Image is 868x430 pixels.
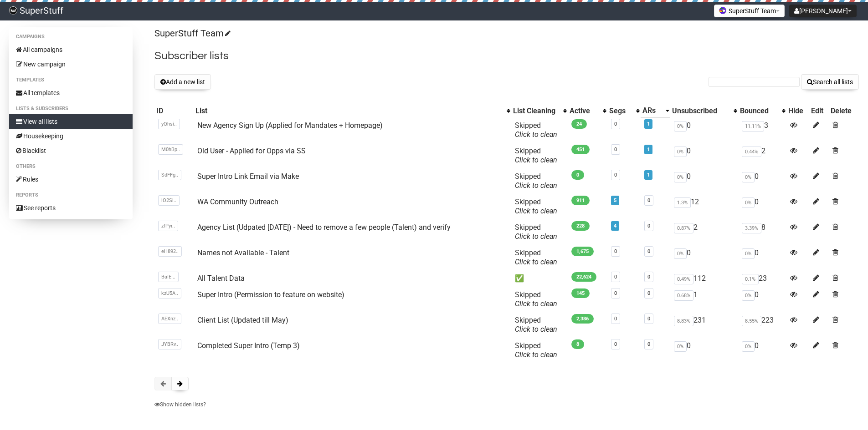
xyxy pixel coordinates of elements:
span: 0% [742,197,755,208]
td: 3 [738,117,786,143]
a: 1 [647,121,650,127]
a: 0 [647,290,650,296]
span: Skipped [515,172,557,190]
span: AEXnz.. [158,314,181,324]
button: SuperStuff Team [714,5,785,17]
div: List Cleaning [513,106,559,116]
a: 0 [647,341,650,347]
td: 0 [738,245,786,270]
span: Skipped [515,223,557,241]
td: 0 [670,117,739,143]
th: ARs: Descending sort applied, activate to remove the sort [641,104,670,117]
span: Skipped [515,197,557,215]
span: Skipped [515,341,557,359]
td: 231 [670,312,739,338]
a: Show hidden lists? [154,401,206,408]
td: 0 [738,168,786,194]
div: Delete [831,106,857,116]
td: 2 [670,219,739,245]
span: Skipped [515,121,557,139]
span: 0.49% [674,274,693,284]
a: Housekeeping [9,129,133,143]
th: Edit: No sort applied, sorting is disabled [809,104,829,117]
span: 0% [674,147,687,157]
span: 0 [571,170,584,180]
img: 703728c54cf28541de94309996d5b0e3 [9,6,17,15]
span: 0% [674,172,687,182]
span: eH892.. [158,246,182,257]
th: Active: No sort applied, activate to apply an ascending sort [568,104,607,117]
li: Lists & subscribers [9,103,133,114]
a: Click to clean [515,232,557,241]
span: 2,386 [571,314,594,324]
a: 5 [614,197,616,203]
a: 0 [647,248,650,254]
td: ✅ [511,270,568,287]
span: SdFFg.. [158,170,181,180]
a: Completed Super Intro (Temp 3) [197,341,300,350]
td: 112 [670,270,739,287]
span: 24 [571,119,587,129]
div: Edit [811,106,827,116]
td: 0 [670,245,739,270]
a: All campaigns [9,42,133,57]
td: 0 [670,338,739,363]
a: See reports [9,201,133,215]
div: Bounced [740,106,777,116]
td: 0 [670,143,739,168]
span: 0.44% [742,147,761,157]
a: Names not Available - Talent [197,248,289,257]
span: 0% [674,248,687,259]
a: 0 [614,121,617,127]
span: 11.11% [742,121,764,132]
li: Templates [9,75,133,86]
span: yQhsi.. [158,119,180,129]
h2: Subscriber lists [154,48,859,64]
span: 0% [742,172,755,182]
span: 0% [674,341,687,352]
span: 0.68% [674,290,693,301]
span: 1.3% [674,197,691,208]
a: Click to clean [515,299,557,308]
span: 0% [742,248,755,259]
span: 1,675 [571,247,594,256]
th: List: No sort applied, activate to apply an ascending sort [194,104,511,117]
a: 0 [647,316,650,322]
a: Old User - Applied for Opps via SS [197,147,306,155]
span: JYBRv.. [158,339,181,349]
a: 0 [614,290,617,296]
span: 22,624 [571,272,596,282]
div: Unsubscribed [672,106,729,116]
span: 0% [742,290,755,301]
span: M0hBp.. [158,144,183,155]
a: Agency List (Udpated [DATE]) - Need to remove a few people (Talent) and verify [197,223,451,232]
span: Skipped [515,147,557,164]
span: kzU5A.. [158,288,181,298]
a: Rules [9,172,133,187]
th: Hide: No sort applied, sorting is disabled [786,104,809,117]
td: 223 [738,312,786,338]
span: 8.55% [742,316,761,326]
span: Skipped [515,248,557,266]
div: ARs [642,106,661,115]
td: 1 [670,287,739,312]
td: 12 [670,194,739,219]
a: Click to clean [515,325,557,334]
span: 0% [674,121,687,132]
a: Client List (Updated till May) [197,316,288,324]
button: [PERSON_NAME] [789,5,857,17]
a: 0 [647,197,650,203]
a: Super Intro Link Email via Make [197,172,299,181]
th: List Cleaning: No sort applied, activate to apply an ascending sort [511,104,568,117]
a: Blacklist [9,143,133,158]
span: 8.83% [674,316,693,326]
span: 0.87% [674,223,693,233]
a: New Agency Sign Up (Applied for Mandates + Homepage) [197,121,383,130]
a: 0 [614,274,617,280]
div: List [195,106,502,116]
th: Bounced: No sort applied, activate to apply an ascending sort [738,104,786,117]
a: New campaign [9,57,133,71]
span: 228 [571,221,590,231]
span: 0% [742,341,755,352]
a: 0 [614,316,617,322]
